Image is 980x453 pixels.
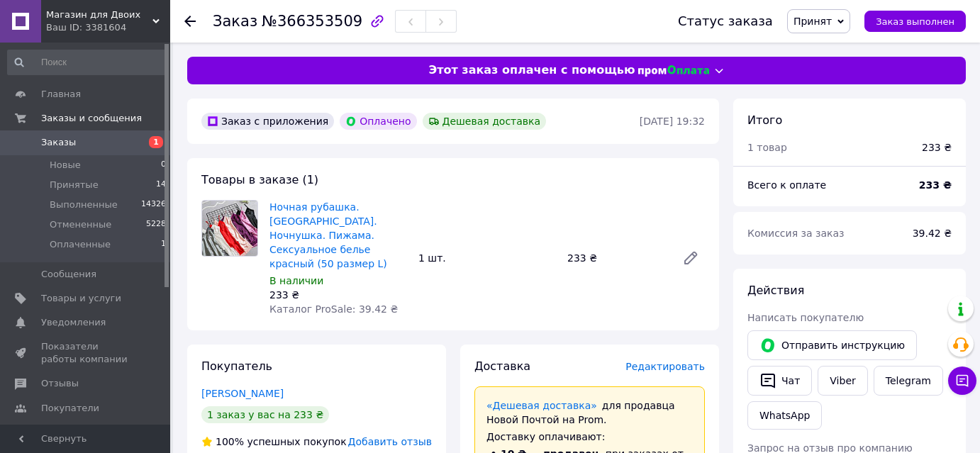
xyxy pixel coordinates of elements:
[262,13,362,30] span: №366353509
[678,14,773,28] div: Статус заказа
[747,142,787,153] span: 1 товар
[747,366,812,396] button: Чат
[201,173,318,186] span: Товары в заказе (1)
[50,159,81,172] span: Новые
[41,268,96,281] span: Сообщения
[922,140,952,155] div: 233 ₴
[202,201,257,256] img: Ночная рубашка. Пеньюар. Ночнушка. Пижама. Сексуальное белье красный (50 размер L)
[41,136,76,149] span: Заказы
[184,14,196,28] div: Вернуться назад
[676,244,705,272] a: Редактировать
[201,435,347,449] div: успешных покупок
[874,366,943,396] a: Telegram
[423,113,547,130] div: Дешевая доставка
[7,50,167,75] input: Поиск
[625,361,705,372] span: Редактировать
[50,238,111,251] span: Оплаченные
[141,198,166,211] span: 14326
[747,330,917,360] button: Отправить инструкцию
[747,312,864,323] span: Написать покупателю
[149,136,163,148] span: 1
[340,113,416,130] div: Оплачено
[41,377,79,390] span: Отзывы
[46,9,152,21] span: Магазин для Двоих
[50,179,99,191] span: Принятые
[201,388,284,399] a: [PERSON_NAME]
[269,201,387,269] a: Ночная рубашка. [GEOGRAPHIC_DATA]. Ночнушка. Пижама. Сексуальное белье красный (50 размер L)
[201,113,334,130] div: Заказ с приложения
[348,436,432,447] span: Добавить отзыв
[50,218,111,231] span: Отмененные
[919,179,952,191] b: 233 ₴
[474,359,530,373] span: Доставка
[747,284,804,297] span: Действия
[747,113,782,127] span: Итого
[818,366,867,396] a: Viber
[747,179,826,191] span: Всего к оплате
[486,398,693,427] div: для продавца Новой Почтой на Prom.
[269,303,398,315] span: Каталог ProSale: 39.42 ₴
[41,402,99,415] span: Покупатели
[161,238,166,251] span: 1
[146,218,166,231] span: 5228
[747,228,845,239] span: Комиссия за заказ
[413,248,562,268] div: 1 шт.
[269,275,323,286] span: В наличии
[269,288,407,302] div: 233 ₴
[864,11,966,32] button: Заказ выполнен
[46,21,170,34] div: Ваш ID: 3381604
[156,179,166,191] span: 14
[41,88,81,101] span: Главная
[640,116,705,127] time: [DATE] 19:32
[876,16,954,27] span: Заказ выполнен
[913,228,952,239] span: 39.42 ₴
[948,367,976,395] button: Чат с покупателем
[486,430,693,444] div: Доставку оплачивают:
[201,406,329,423] div: 1 заказ у вас на 233 ₴
[747,401,822,430] a: WhatsApp
[213,13,257,30] span: Заказ
[41,316,106,329] span: Уведомления
[486,400,597,411] a: «Дешевая доставка»
[794,16,832,27] span: Принят
[428,62,635,79] span: Этот заказ оплачен с помощью
[562,248,671,268] div: 233 ₴
[41,112,142,125] span: Заказы и сообщения
[161,159,166,172] span: 0
[41,340,131,366] span: Показатели работы компании
[216,436,244,447] span: 100%
[50,198,118,211] span: Выполненные
[41,292,121,305] span: Товары и услуги
[201,359,272,373] span: Покупатель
